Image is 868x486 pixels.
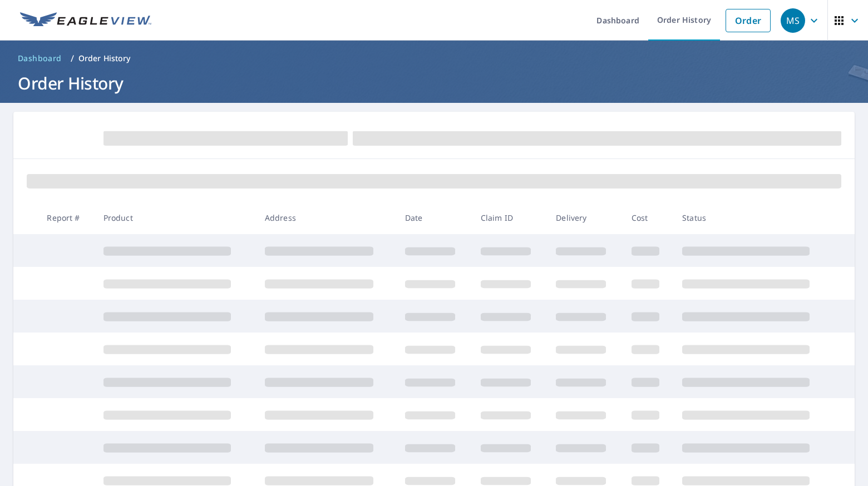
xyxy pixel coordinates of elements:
th: Date [396,201,472,234]
th: Cost [623,201,673,234]
p: Order History [78,53,131,64]
nav: breadcrumb [13,49,855,67]
a: Order [726,9,771,32]
th: Product [95,201,256,234]
h1: Order History [13,72,855,95]
a: Dashboard [13,49,66,67]
div: MS [781,8,805,33]
th: Status [673,201,835,234]
img: EV Logo [20,12,151,29]
li: / [71,52,74,65]
th: Report # [38,201,94,234]
th: Delivery [547,201,623,234]
th: Address [256,201,396,234]
span: Dashboard [18,53,62,64]
th: Claim ID [472,201,548,234]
